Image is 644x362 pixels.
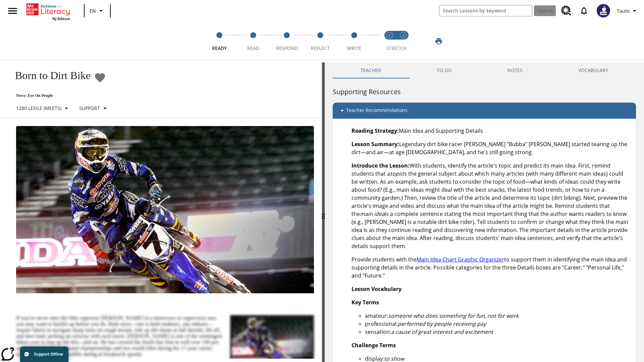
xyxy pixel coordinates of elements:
span: Write [347,45,361,51]
p: Legendary dirt bike racer [PERSON_NAME] "Bubba" [PERSON_NAME] started tearing up the dirt—and air... [352,140,631,156]
img: Avatar [597,4,610,17]
h6: Supporting Resources [333,86,636,97]
button: Respond step 3 of 5 [267,23,306,60]
span: EN [90,7,96,14]
em: performed by people receiving pay [398,320,486,327]
text: 1 [389,33,390,38]
button: Add to Favorites - Born to Dirt Bike [94,72,106,83]
button: Stretch Respond step 2 of 2 [394,23,413,60]
strong: Lesson Summary: [352,140,399,148]
button: Read step 2 of 5 [233,23,272,60]
span: Read [247,45,259,51]
button: Select Lexile, 1280 Lexile (Meets) [13,102,73,114]
span: Ready [212,45,227,51]
span: Support Offline [34,352,63,357]
button: Teacher [333,62,409,78]
a: Resource Center, Will open in new tab [557,2,575,20]
strong: Introduce the Lesson: [352,162,410,169]
em: main idea [360,210,385,218]
button: Stretch Read step 1 of 2 [380,23,399,60]
button: Write step 5 of 5 [335,23,374,60]
div: activity [325,62,644,362]
li: amateur: [365,312,631,320]
button: Reflect step 4 of 5 [301,23,340,60]
span: STRETCH [386,45,407,51]
span: NJ Edition [52,16,70,21]
button: Select a new avatar [593,2,614,19]
span: Tauto [617,7,630,14]
button: Print [428,35,449,47]
button: Open side menu [3,1,22,21]
div: Instructional Panel Tabs [333,62,636,78]
span: Respond [276,45,298,51]
em: someone who does something for fun, not for work [388,312,519,319]
div: Teacher Recommendations [333,103,636,119]
p: News: Eye On People [8,93,112,98]
img: Motocross racer James Stewart flies through the air on his dirt bike. [16,126,314,294]
h1: Born to Dirt Bike [8,69,91,82]
button: Support Offline [20,347,68,362]
p: Teacher Recommendations [346,107,408,115]
span: Reflect [311,45,330,51]
p: Provide students with the to support them in identifying the main idea and supporting details in ... [352,255,631,280]
li: professional: [365,320,631,328]
button: TO-DO [409,62,480,78]
input: search field [439,5,532,16]
button: Ready step 1 of 5 [200,23,239,60]
strong: Challenge Terms [352,342,396,349]
em: topic [390,170,403,177]
button: VOCABULARY [550,62,636,78]
button: Profile/Settings [614,5,641,17]
p: Main Idea and Supporting Details [352,127,631,135]
div: Press Enter or Spacebar and then press right and left arrow keys to move the slider [322,62,325,362]
div: Home [26,2,70,21]
em: a cause of great interest and excitement [391,328,493,336]
text: 2 [403,33,405,38]
a: Notifications [575,2,593,19]
button: Language: EN, Select a language [87,5,108,17]
p: With students, identify the article's topic and predict its main idea. First, remind students tha... [352,162,631,250]
p: 1280 Lexile (Meets) [16,105,61,112]
button: NOTES [480,62,551,78]
button: Scaffolds, Support [76,102,112,114]
strong: Lesson Vocabulary [352,285,401,293]
strong: Reading Strategy: [352,127,399,134]
a: Main Idea Chart Graphic Organizer [417,256,504,263]
p: Support [79,105,100,112]
li: sensation: [365,328,631,336]
strong: Key Terms [352,299,379,306]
